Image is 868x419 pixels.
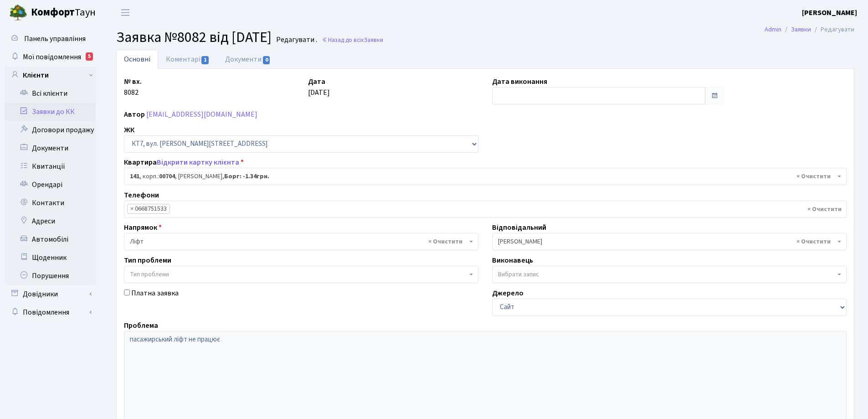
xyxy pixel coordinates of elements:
[5,285,96,303] a: Довідники
[130,172,139,181] b: 141
[131,288,179,299] label: Платна заявка
[31,5,96,21] span: Таун
[765,25,781,34] a: Admin
[86,52,93,61] div: 5
[5,267,96,285] a: Порушення
[130,172,835,181] span: <b>141</b>, корп.: <b>00704</b>, Дякова Олена Олександрівна, <b>Борг: -1.34грн.</b>
[5,30,96,48] a: Панель управління
[322,36,383,44] a: Назад до всіхЗаявки
[5,303,96,321] a: Повідомлення
[224,172,269,181] b: Борг: -1.34грн.
[124,124,134,135] label: ЖК
[5,48,96,66] a: Мої повідомлення5
[5,248,96,267] a: Щоденник
[5,176,96,194] a: Орендарі
[124,255,171,266] label: Тип проблеми
[117,76,301,104] div: 8082
[130,237,467,246] span: Ліфт
[130,204,134,213] span: ×
[159,172,175,181] b: 00704
[157,157,239,167] a: Відкрити картку клієнта
[5,84,96,103] a: Всі клієнти
[492,255,533,266] label: Виконавець
[492,76,547,87] label: Дата виконання
[124,233,478,250] span: Ліфт
[263,56,270,64] span: 0
[308,76,325,87] label: Дата
[217,50,278,69] a: Документи
[492,222,546,233] label: Відповідальний
[5,121,96,139] a: Договори продажу
[751,20,868,39] nav: breadcrumb
[5,230,96,248] a: Автомобілі
[23,52,81,62] span: Мої повідомлення
[124,190,159,201] label: Телефони
[5,194,96,212] a: Контакти
[114,5,137,20] button: Переключити навігацію
[31,5,75,20] b: Комфорт
[807,205,842,214] span: Видалити всі елементи
[201,56,209,64] span: 1
[5,212,96,230] a: Адреси
[5,157,96,176] a: Квитанції
[492,288,524,299] label: Джерело
[116,50,158,69] a: Основні
[124,168,847,185] span: <b>141</b>, корп.: <b>00704</b>, Дякова Олена Олександрівна, <b>Борг: -1.34грн.</b>
[796,237,831,246] span: Видалити всі елементи
[116,27,272,48] span: Заявка №8082 від [DATE]
[130,270,169,279] span: Тип проблеми
[802,8,857,18] b: [PERSON_NAME]
[791,25,811,34] a: Заявки
[158,50,217,69] a: Коментарі
[146,109,257,119] a: [EMAIL_ADDRESS][DOMAIN_NAME]
[364,36,383,44] span: Заявки
[127,204,170,214] li: 0668751533
[5,66,96,84] a: Клієнти
[24,34,86,44] span: Панель управління
[124,157,244,168] label: Квартира
[796,172,831,181] span: Видалити всі елементи
[124,320,158,331] label: Проблема
[802,7,857,18] a: [PERSON_NAME]
[428,237,462,246] span: Видалити всі елементи
[498,237,835,246] span: Костюк В. М.
[492,233,847,250] span: Костюк В. М.
[5,139,96,157] a: Документи
[301,76,485,104] div: [DATE]
[274,36,317,44] small: Редагувати .
[124,109,145,120] label: Автор
[9,4,27,22] img: logo.png
[811,25,854,35] li: Редагувати
[124,76,142,87] label: № вх.
[5,103,96,121] a: Заявки до КК
[498,270,539,279] span: Вибрати запис
[124,222,162,233] label: Напрямок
